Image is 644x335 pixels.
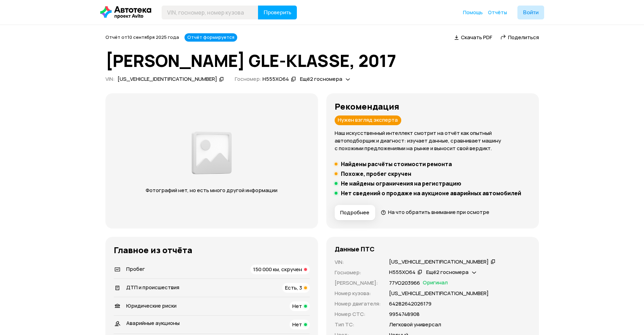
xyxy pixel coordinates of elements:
[389,279,420,287] p: 77УО203966
[389,310,420,318] p: 9954748908
[517,6,544,19] button: Войти
[264,10,291,15] span: Проверить
[300,75,342,83] span: Ещё 2 госномера
[292,302,302,310] span: Нет
[423,279,448,287] span: Оригинал
[461,34,492,41] span: Скачать PDF
[340,209,369,216] span: Подробнее
[341,170,411,177] h5: Похоже, пробег скручен
[335,321,381,328] p: Тип ТС :
[500,34,539,41] a: Поделиться
[381,208,490,216] a: На что обратить внимание при осмотре
[341,190,521,197] h5: Нет сведений о продаже на аукционе аварийных автомобилей
[126,265,145,273] span: Пробег
[426,268,469,276] span: Ещё 2 госномера
[389,269,415,276] div: Н555ХО64
[335,245,375,253] h4: Данные ПТС
[184,33,237,42] div: Отчёт формируется
[389,321,441,328] p: Легковой универсал
[341,180,461,187] h5: Не найдены ограничения на регистрацию
[341,161,452,167] h5: Найдены расчёты стоимости ремонта
[335,205,375,220] button: Подробнее
[118,76,217,83] div: [US_VEHICLE_IDENTIFICATION_NUMBER]
[258,6,297,19] button: Проверить
[105,75,115,83] span: VIN :
[253,266,302,273] span: 150 000 км, скручен
[488,9,507,16] a: Отчёты
[285,284,302,291] span: Есть, 3
[335,300,381,308] p: Номер двигателя :
[139,187,284,194] p: Фотографий нет, но есть много другой информации
[190,128,233,178] img: d89e54fb62fcf1f0.png
[463,9,483,16] a: Помощь
[335,102,531,111] h3: Рекомендация
[126,319,180,327] span: Аварийные аукционы
[335,279,381,287] p: [PERSON_NAME] :
[263,76,289,83] div: Н555ХО64
[235,75,261,83] span: Госномер:
[114,245,310,255] h3: Главное из отчёта
[292,321,302,328] span: Нет
[488,9,507,16] span: Отчёты
[335,269,381,276] p: Госномер :
[105,51,539,70] h1: [PERSON_NAME] GLE-KLASSE, 2017
[389,258,489,266] div: [US_VEHICLE_IDENTIFICATION_NUMBER]
[389,290,489,297] p: [US_VEHICLE_IDENTIFICATION_NUMBER]
[454,34,492,41] a: Скачать PDF
[335,115,401,125] div: Нужен взгляд эксперта
[388,208,489,216] span: На что обратить внимание при осмотре
[126,302,177,309] span: Юридические риски
[508,34,539,41] span: Поделиться
[523,10,539,15] span: Войти
[335,129,531,152] p: Наш искусственный интеллект смотрит на отчёт как опытный автоподборщик и диагност: изучает данные...
[335,258,381,266] p: VIN :
[162,6,258,19] input: VIN, госномер, номер кузова
[463,9,483,16] span: Помощь
[389,300,431,308] p: 64282642026179
[335,310,381,318] p: Номер СТС :
[126,284,179,291] span: ДТП и происшествия
[105,34,179,40] span: Отчёт от 10 сентября 2025 года
[335,290,381,297] p: Номер кузова :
